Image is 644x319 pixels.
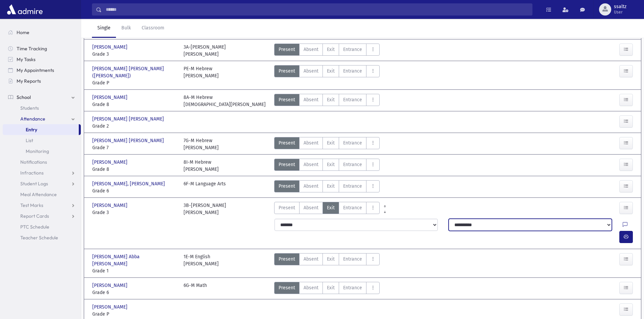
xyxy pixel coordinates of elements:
[343,284,362,291] span: Entrance
[3,65,81,76] a: My Appointments
[92,94,129,101] span: [PERSON_NAME]
[92,137,165,144] span: [PERSON_NAME] [PERSON_NAME]
[274,202,380,216] div: AttTypes
[327,139,335,147] span: Exit
[17,78,41,84] span: My Reports
[343,183,362,190] span: Entrance
[274,159,380,173] div: AttTypes
[343,139,362,147] span: Entrance
[327,284,335,291] span: Exit
[3,113,81,124] a: Attendance
[614,9,626,15] span: User
[92,44,129,51] span: [PERSON_NAME]
[3,103,81,113] a: Students
[5,3,44,16] img: AdmirePro
[92,202,129,209] span: [PERSON_NAME]
[327,204,335,211] span: Exit
[304,161,318,168] span: Absent
[274,65,380,86] div: AttTypes
[279,284,295,291] span: Present
[20,202,43,208] span: Test Marks
[20,116,45,122] span: Attendance
[184,282,207,296] div: 6G-M Math
[20,235,58,241] span: Teacher Schedule
[279,139,295,147] span: Present
[343,46,362,53] span: Entrance
[279,46,295,53] span: Present
[274,180,380,194] div: AttTypes
[327,46,335,53] span: Exit
[3,167,81,178] a: Infractions
[92,267,177,274] span: Grade 1
[184,137,219,151] div: 7G-M Hebrew [PERSON_NAME]
[327,256,335,263] span: Exit
[102,3,532,16] input: Search
[92,51,177,58] span: Grade 3
[184,44,226,58] div: 3A-[PERSON_NAME] [PERSON_NAME]
[92,187,177,194] span: Grade 6
[3,157,81,167] a: Notifications
[92,311,177,318] span: Grade P
[20,170,44,176] span: Infractions
[3,124,79,135] a: Entry
[17,46,47,52] span: Time Tracking
[304,68,318,75] span: Absent
[20,191,57,197] span: Meal Attendance
[327,161,335,168] span: Exit
[20,181,48,187] span: Student Logs
[304,46,318,53] span: Absent
[17,56,35,62] span: My Tasks
[327,68,335,75] span: Exit
[304,256,318,263] span: Absent
[184,94,266,108] div: 8A-M Hebrew [DEMOGRAPHIC_DATA][PERSON_NAME]
[274,137,380,151] div: AttTypes
[304,96,318,103] span: Absent
[3,54,81,65] a: My Tasks
[3,76,81,86] a: My Reports
[304,204,318,211] span: Absent
[3,27,81,38] a: Home
[26,137,33,143] span: List
[184,253,219,274] div: 1E-M English [PERSON_NAME]
[3,211,81,221] a: Report Cards
[92,101,177,108] span: Grade 8
[17,67,54,73] span: My Appointments
[26,148,49,154] span: Monitoring
[20,213,49,219] span: Report Cards
[3,189,81,200] a: Meal Attendance
[3,200,81,211] a: Test Marks
[3,92,81,103] a: School
[17,29,29,35] span: Home
[279,183,295,190] span: Present
[92,144,177,151] span: Grade 7
[17,94,31,100] span: School
[92,159,129,166] span: [PERSON_NAME]
[20,159,47,165] span: Notifications
[3,146,81,157] a: Monitoring
[274,282,380,296] div: AttTypes
[184,159,219,173] div: 8I-M Hebrew [PERSON_NAME]
[327,183,335,190] span: Exit
[3,178,81,189] a: Student Logs
[3,135,81,146] a: List
[274,44,380,58] div: AttTypes
[279,68,295,75] span: Present
[304,183,318,190] span: Absent
[92,303,129,311] span: [PERSON_NAME]
[184,202,226,216] div: 3B-[PERSON_NAME] [PERSON_NAME]
[343,204,362,211] span: Entrance
[20,105,39,111] span: Students
[92,253,177,267] span: [PERSON_NAME] Abba [PERSON_NAME]
[3,232,81,243] a: Teacher Schedule
[327,96,335,103] span: Exit
[3,43,81,54] a: Time Tracking
[274,94,380,108] div: AttTypes
[92,115,165,123] span: [PERSON_NAME] [PERSON_NAME]
[116,19,136,38] a: Bulk
[92,209,177,216] span: Grade 3
[343,68,362,75] span: Entrance
[279,96,295,103] span: Present
[92,180,166,187] span: [PERSON_NAME], [PERSON_NAME]
[304,284,318,291] span: Absent
[343,161,362,168] span: Entrance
